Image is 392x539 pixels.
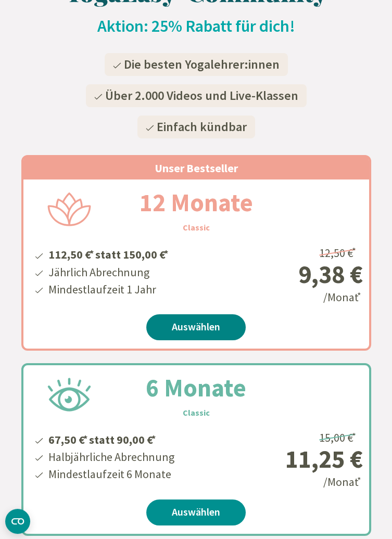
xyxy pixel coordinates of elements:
button: CMP-Widget öffnen [5,509,30,534]
span: 12,50 € [319,246,358,260]
h2: 6 Monate [121,369,271,406]
li: 67,50 € statt 90,00 € [47,429,174,448]
h3: Classic [183,406,210,419]
li: Mindestlaufzeit 6 Monate [47,466,174,483]
a: Auswählen [146,499,246,525]
span: Die besten Yogalehrer:innen [124,56,280,72]
div: 9,38 € [238,262,363,287]
span: 15,00 € [319,430,358,445]
h2: 12 Monate [115,184,278,221]
a: Auswählen [146,314,246,340]
li: Jährlich Abrechnung [47,264,170,281]
li: 112,50 € statt 150,00 € [47,244,170,263]
div: 11,25 € [238,446,363,471]
div: /Monat [238,427,363,491]
span: Einfach kündbar [157,119,247,135]
div: /Monat [238,242,363,306]
li: Halbjährliche Abrechnung [47,448,174,466]
li: Mindestlaufzeit 1 Jahr [47,281,170,298]
span: Über 2.000 Videos und Live-Klassen [105,87,298,104]
h3: Classic [183,221,210,234]
span: Unser Bestseller [155,161,238,175]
